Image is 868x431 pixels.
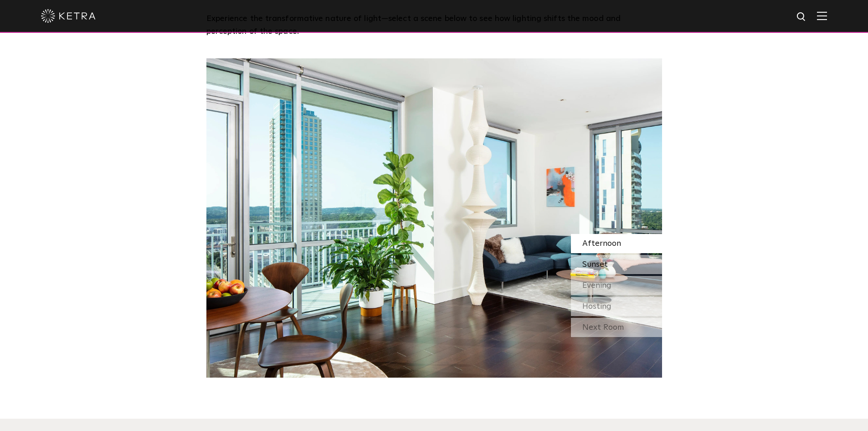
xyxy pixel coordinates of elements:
[796,11,807,23] img: search icon
[817,11,827,20] img: Hamburger%20Nav.svg
[571,318,662,337] div: Next Room
[582,281,611,290] span: Evening
[582,260,608,269] span: Sunset
[41,9,96,23] img: ketra-logo-2019-white
[582,302,611,311] span: Hosting
[582,239,621,248] span: Afternoon
[206,58,662,378] img: SS_HBD_LivingRoom_Desktop_01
